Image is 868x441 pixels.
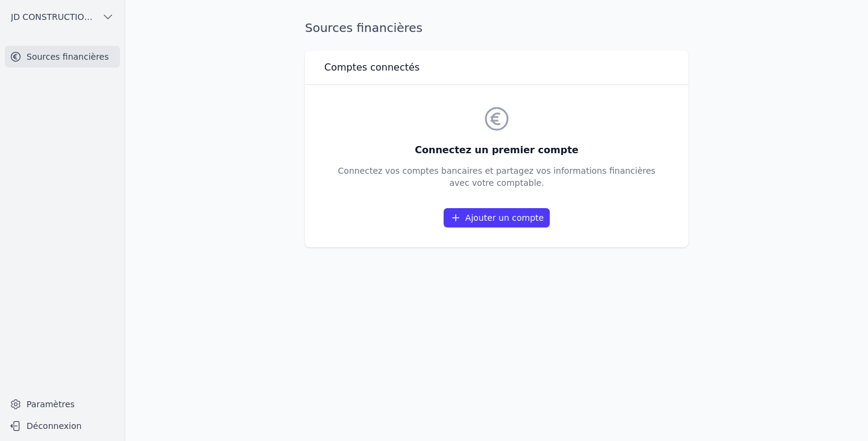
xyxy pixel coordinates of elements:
[5,7,120,27] button: JD CONSTRUCTION SRL
[324,60,420,75] h3: Comptes connectés
[444,208,550,227] a: Ajouter un compte
[338,165,656,189] p: Connectez vos comptes bancaires et partagez vos informations financières avec votre comptable.
[5,416,120,436] button: Déconnexion
[11,11,97,23] span: JD CONSTRUCTION SRL
[338,143,656,157] h3: Connectez un premier compte
[305,19,423,36] h1: Sources financières
[5,46,120,68] a: Sources financières
[5,395,120,414] a: Paramètres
